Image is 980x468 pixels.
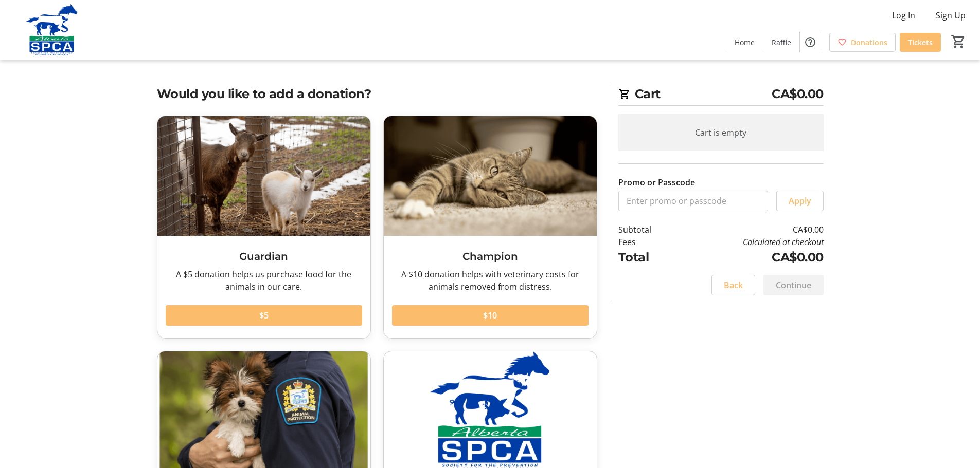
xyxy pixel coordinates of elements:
[157,116,370,236] img: Guardian
[763,33,799,52] a: Raffle
[829,33,896,52] a: Donations
[259,309,269,322] span: $5
[735,37,755,48] span: Home
[6,4,98,55] img: Alberta SPCA's Logo
[483,309,497,322] span: $10
[726,33,763,52] a: Home
[392,268,589,293] div: A $10 donation helps with veterinary costs for animals removed from distress.
[772,85,824,103] span: CA$0.00
[618,114,824,151] div: Cart is empty
[618,236,678,248] td: Fees
[789,195,811,207] span: Apply
[892,9,915,22] span: Log In
[392,249,589,264] h3: Champion
[928,7,974,24] button: Sign Up
[166,305,362,326] button: $5
[157,85,597,103] h2: Would you like to add a donation?
[384,116,597,236] img: Champion
[678,248,823,267] td: CA$0.00
[851,37,887,48] span: Donations
[618,248,678,267] td: Total
[618,85,824,106] h2: Cart
[678,223,823,236] td: CA$0.00
[618,223,678,236] td: Subtotal
[618,176,695,189] label: Promo or Passcode
[884,7,923,24] button: Log In
[949,32,968,51] button: Cart
[678,236,823,248] td: Calculated at checkout
[908,37,933,48] span: Tickets
[776,191,824,211] button: Apply
[724,279,743,291] span: Back
[166,268,362,293] div: A $5 donation helps us purchase food for the animals in our care.
[392,305,589,326] button: $10
[900,33,941,52] a: Tickets
[711,275,755,295] button: Back
[800,32,821,52] button: Help
[166,249,362,264] h3: Guardian
[772,37,791,48] span: Raffle
[618,191,768,211] input: Enter promo or passcode
[936,9,966,22] span: Sign Up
